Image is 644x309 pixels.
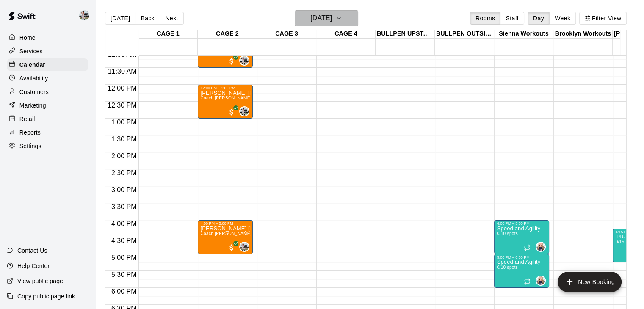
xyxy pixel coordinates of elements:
[494,30,553,38] div: Sienna Workouts
[524,278,531,285] span: Recurring event
[549,12,576,25] button: Week
[7,140,88,152] a: Settings
[239,55,249,66] div: Matt Hill
[536,276,546,286] div: Sienna Gargano
[497,265,517,270] span: 0/10 spots filled
[160,12,183,25] button: Next
[536,276,545,285] img: Sienna Gargano
[497,255,547,259] div: 5:00 PM – 6:00 PM
[19,142,41,150] p: Settings
[553,30,613,38] div: Brooklyn Workouts
[243,242,249,252] span: Matt Hill
[500,12,524,25] button: Staff
[497,231,517,236] span: 0/10 spots filled
[17,246,47,255] p: Contact Us
[19,128,41,137] p: Reports
[227,108,236,116] span: All customers have paid
[316,30,376,38] div: CAGE 4
[19,74,48,83] p: Availability
[243,106,249,116] span: Matt Hill
[494,254,549,288] div: 5:00 PM – 6:00 PM: Speed and Agility
[579,12,627,25] button: Filter View
[239,242,249,252] div: Matt Hill
[109,254,139,261] span: 5:00 PM
[376,30,435,38] div: BULLPEN UPSTAIRS
[7,99,88,112] a: Marketing
[109,203,139,210] span: 3:30 PM
[257,30,316,38] div: CAGE 3
[615,240,636,244] span: 0/15 spots filled
[19,101,46,110] p: Marketing
[198,85,253,119] div: 12:00 PM – 1:00 PM: Briggs Fillmore
[200,96,277,100] span: Coach [PERSON_NAME] One on One
[536,243,545,251] img: Sienna Gargano
[295,10,358,26] button: [DATE]
[227,243,236,252] span: All customers have paid
[17,292,75,301] p: Copy public page link
[200,231,277,236] span: Coach [PERSON_NAME] One on One
[497,221,547,226] div: 4:00 PM – 5:00 PM
[19,47,43,55] p: Services
[109,186,139,193] span: 3:00 PM
[19,61,45,69] p: Calendar
[7,86,88,98] a: Customers
[524,244,531,251] span: Recurring event
[558,272,622,292] button: add
[109,237,139,244] span: 4:30 PM
[7,31,88,44] a: Home
[106,68,139,75] span: 11:30 AM
[109,135,139,143] span: 1:30 PM
[7,113,88,125] a: Retail
[19,88,49,96] p: Customers
[109,119,139,126] span: 1:00 PM
[198,30,257,38] div: CAGE 2
[539,276,546,286] span: Sienna Gargano
[494,220,549,254] div: 4:00 PM – 5:00 PM: Speed and Agility
[7,45,88,58] a: Services
[7,126,88,139] a: Reports
[310,12,332,24] h6: [DATE]
[79,10,89,20] img: Matt Hill
[7,58,88,71] a: Calendar
[240,107,249,116] img: Matt Hill
[109,271,139,278] span: 5:30 PM
[240,243,249,251] img: Matt Hill
[19,115,35,123] p: Retail
[240,56,249,65] img: Matt Hill
[528,12,550,25] button: Day
[435,30,494,38] div: BULLPEN OUTSIDE
[227,57,236,66] span: All customers have paid
[17,262,50,270] p: Help Center
[109,152,139,160] span: 2:00 PM
[105,102,138,109] span: 12:30 PM
[109,220,139,227] span: 4:00 PM
[536,242,546,252] div: Sienna Gargano
[109,288,139,295] span: 6:00 PM
[539,242,546,252] span: Sienna Gargano
[109,169,139,177] span: 2:30 PM
[198,220,253,254] div: 4:00 PM – 5:00 PM: Coach Matt Hill One on One
[7,72,88,85] a: Availability
[17,277,63,285] p: View public page
[470,12,500,25] button: Rooms
[105,12,135,25] button: [DATE]
[200,86,250,90] div: 12:00 PM – 1:00 PM
[105,85,138,92] span: 12:00 PM
[200,221,250,226] div: 4:00 PM – 5:00 PM
[138,30,198,38] div: CAGE 1
[77,7,95,24] div: Matt Hill
[19,33,36,42] p: Home
[239,106,249,116] div: Matt Hill
[243,55,249,66] span: Matt Hill
[135,12,160,25] button: Back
